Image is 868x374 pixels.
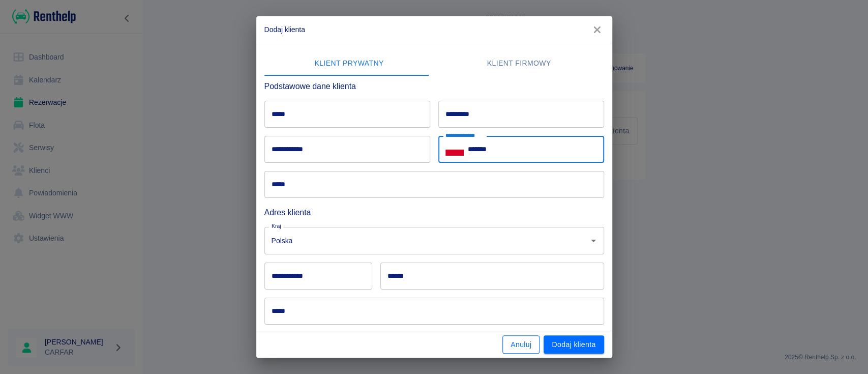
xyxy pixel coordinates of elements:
h6: Adres klienta [264,206,604,219]
button: Otwórz [586,234,601,248]
h2: Dodaj klienta [256,16,612,43]
button: Klient firmowy [434,51,604,76]
button: Select country [445,142,464,157]
h6: Podstawowe dane klienta [264,80,604,93]
button: Klient prywatny [264,51,434,76]
div: lab API tabs example [264,51,604,76]
button: Anuluj [502,335,540,354]
label: Kraj [272,222,281,230]
button: Dodaj klienta [544,335,604,354]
